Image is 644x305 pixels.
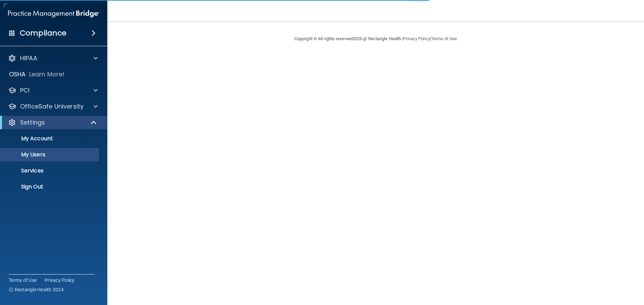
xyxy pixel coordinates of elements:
[8,119,97,127] a: Settings
[20,119,45,127] p: Settings
[9,277,37,284] a: Terms of Use
[4,135,96,142] p: My Account
[8,86,98,94] a: PCI
[20,86,30,94] p: PCI
[45,277,75,284] a: Privacy Policy
[8,54,98,62] a: HIPAA
[4,167,96,174] p: Services
[29,70,65,78] p: Learn More!
[8,102,98,110] a: OfficeSafe University
[431,36,457,41] a: Terms of Use
[9,286,64,293] span: Ⓒ Rectangle Health 2024
[8,7,99,20] img: PMB logo
[4,183,96,190] p: Sign Out
[253,28,498,50] div: Copyright © All rights reserved 2025 @ Rectangle Health | |
[403,36,430,41] a: Privacy Policy
[4,151,96,158] p: My Users
[9,70,26,78] p: OSHA
[20,102,84,110] p: OfficeSafe University
[20,54,37,62] p: HIPAA
[20,28,66,38] h4: Compliance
